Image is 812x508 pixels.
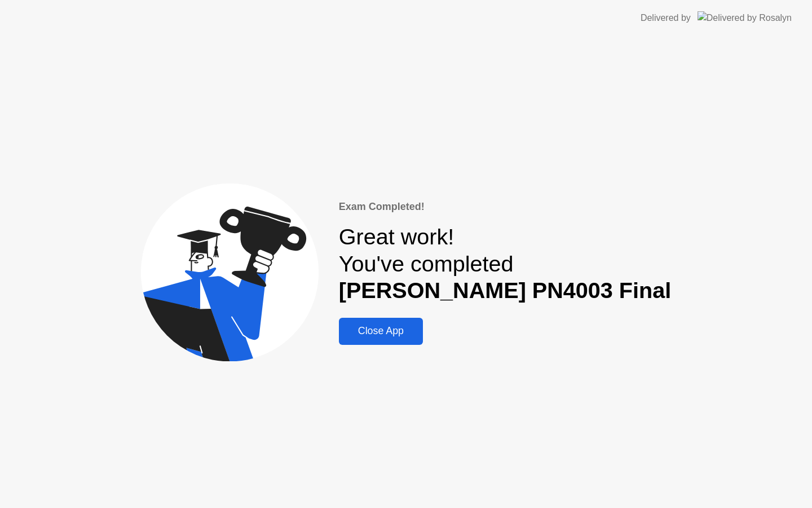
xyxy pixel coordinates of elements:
[339,278,671,303] b: [PERSON_NAME] PN4003 Final
[339,318,423,345] button: Close App
[339,199,671,214] div: Exam Completed!
[698,11,792,24] img: Delivered by Rosalyn
[342,325,420,337] div: Close App
[339,224,671,304] div: Great work! You've completed
[641,11,691,25] div: Delivered by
